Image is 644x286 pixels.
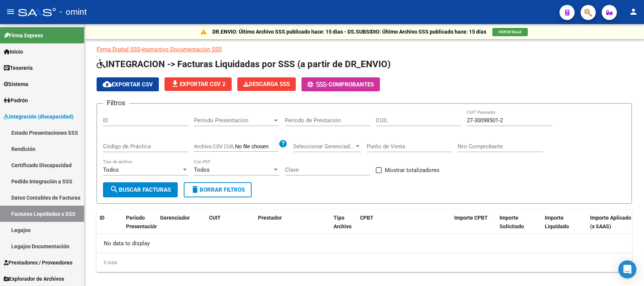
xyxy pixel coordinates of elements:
[97,45,632,54] p: -
[235,143,278,150] input: Archivo CSV CUIL
[278,139,287,148] mat-icon: help
[110,185,119,194] mat-icon: search
[123,210,157,243] datatable-header-cell: Período Presentación
[237,77,296,91] button: Descarga SSS
[385,166,440,175] span: Mostrar totalizadores
[307,81,329,88] span: -
[500,215,524,229] span: Importe Solicitado
[110,186,171,193] span: Buscar Facturas
[330,210,357,243] datatable-header-cell: Tipo Archivo
[97,46,140,53] a: Firma Digital SSS
[191,186,245,193] span: Borrar Filtros
[618,260,636,278] div: Open Intercom Messenger
[357,210,451,243] datatable-header-cell: CPBT
[97,210,123,243] datatable-header-cell: ID
[103,98,129,108] h3: Filtros
[6,7,15,16] mat-icon: menu
[629,7,638,16] mat-icon: person
[206,210,255,243] datatable-header-cell: CUIT
[126,215,158,229] span: Período Presentación
[258,215,282,221] span: Prestador
[171,81,226,88] span: Exportar CSV 2
[171,79,180,88] mat-icon: file_download
[142,46,222,53] a: Instructivo Documentación SSS
[454,215,488,221] span: Importe CPBT
[100,215,105,221] span: ID
[103,182,178,197] button: Buscar Facturas
[194,117,272,124] span: Período Presentación
[194,143,235,149] span: Archivo CSV CUIL
[360,215,373,221] span: CPBT
[103,166,119,173] span: Todos
[97,253,632,272] div: 0 total
[4,31,43,40] span: Firma Express
[4,48,23,56] span: Inicio
[103,80,112,89] mat-icon: cloud_download
[334,215,352,229] span: Tipo Archivo
[97,234,632,253] div: No data to display
[212,28,486,36] p: DR.ENVIO: Último Archivo SSS publicado hace: 15 días - DS.SUBSIDIO: Último Archivo SSS publicado ...
[255,210,330,243] datatable-header-cell: Prestador
[243,81,290,88] span: Descarga SSS
[451,210,496,243] datatable-header-cell: Importe CPBT
[184,182,252,197] button: Borrar Filtros
[191,185,200,194] mat-icon: delete
[4,96,28,105] span: Padrón
[160,215,190,221] span: Gerenciador
[492,28,528,36] button: VER DETALLE
[329,81,374,88] span: Comprobantes
[590,215,631,229] span: Importe Aplicado (x SAAS)
[103,81,153,88] span: Exportar CSV
[60,4,87,20] span: - omint
[97,59,390,69] span: INTEGRACION -> Facturas Liquidadas por SSS (a partir de DR_ENVIO)
[237,77,296,91] app-download-masive: Descarga masiva de comprobantes (adjuntos)
[4,64,33,72] span: Tesorería
[4,80,28,88] span: Sistema
[545,215,569,229] span: Importe Liquidado
[498,30,522,34] span: VER DETALLE
[496,210,542,243] datatable-header-cell: Importe Solicitado
[209,215,221,221] span: CUIT
[4,275,64,283] span: Explorador de Archivos
[97,77,159,91] button: Exportar CSV
[301,77,380,91] button: -Comprobantes
[4,258,72,267] span: Prestadores / Proveedores
[194,166,210,173] span: Todos
[4,112,74,121] span: Integración (discapacidad)
[587,210,636,243] datatable-header-cell: Importe Aplicado (x SAAS)
[164,77,232,91] button: Exportar CSV 2
[157,210,206,243] datatable-header-cell: Gerenciador
[293,143,354,150] span: Seleccionar Gerenciador
[542,210,587,243] datatable-header-cell: Importe Liquidado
